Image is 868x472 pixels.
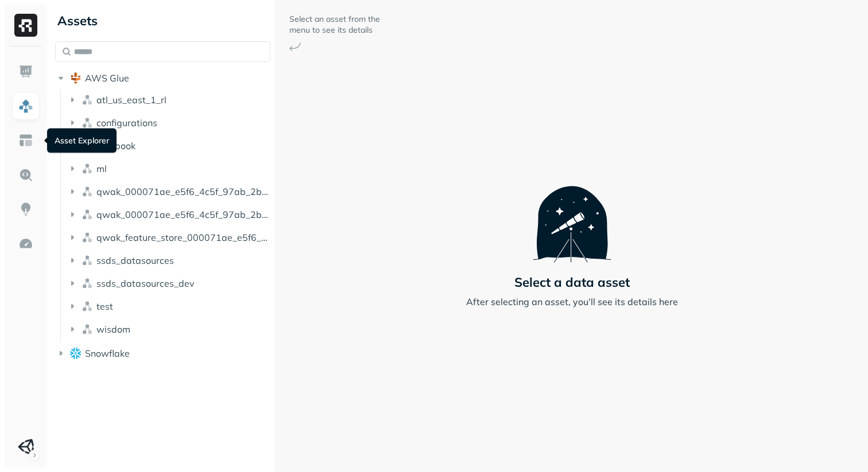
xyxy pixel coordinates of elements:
button: AWS Glue [55,69,270,87]
button: ssds_datasources [67,251,271,270]
img: namespace [82,186,93,197]
button: Snowflake [55,344,270,362]
img: Dashboard [18,64,33,79]
span: ssds_datasources [96,255,174,266]
button: wisdom [67,320,271,338]
button: ml [67,159,271,178]
p: After selecting an asset, you’ll see its details here [466,295,678,309]
img: namespace [82,94,93,106]
button: configurations [67,114,271,132]
span: atl_us_east_1_rl [96,94,166,106]
img: namespace [82,209,93,220]
button: qwak_000071ae_e5f6_4c5f_97ab_2b533d00d294_analytics_data_view [67,205,271,224]
img: Arrow [289,42,301,51]
img: Query Explorer [18,167,33,182]
img: Ryft [14,14,37,37]
div: Asset Explorer [47,128,117,153]
p: Select a data asset [514,274,630,290]
img: namespace [82,301,93,312]
img: Unity [18,439,34,455]
img: Telescope [533,163,611,262]
span: qwak_000071ae_e5f6_4c5f_97ab_2b533d00d294_analytics_data [96,186,271,197]
span: configurations [96,117,157,128]
button: atl_us_east_1_rl [67,91,271,109]
span: test [96,301,113,312]
img: namespace [82,117,93,128]
button: qwak_000071ae_e5f6_4c5f_97ab_2b533d00d294_analytics_data [67,182,271,201]
img: namespace [82,163,93,174]
img: namespace [82,278,93,289]
p: Select an asset from the menu to see its details [289,14,381,36]
span: wisdom [96,323,130,335]
button: ssds_datasources_dev [67,274,271,292]
span: qwak_000071ae_e5f6_4c5f_97ab_2b533d00d294_analytics_data_view [96,209,271,220]
span: Snowflake [85,348,130,359]
span: AWS Glue [85,72,129,84]
button: test [67,297,271,315]
img: namespace [82,323,93,335]
div: Assets [55,11,270,30]
span: ml [96,163,107,174]
img: namespace [82,255,93,266]
img: Optimization [18,236,33,251]
button: facebook [67,136,271,155]
img: Assets [18,99,33,114]
button: qwak_feature_store_000071ae_e5f6_4c5f_97ab_2b533d00d294 [67,228,271,247]
span: qwak_feature_store_000071ae_e5f6_4c5f_97ab_2b533d00d294 [96,232,271,243]
span: ssds_datasources_dev [96,278,195,289]
img: root [70,72,82,84]
img: Insights [18,202,33,217]
img: Asset Explorer [18,133,33,148]
img: namespace [82,232,93,243]
img: root [70,348,82,358]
